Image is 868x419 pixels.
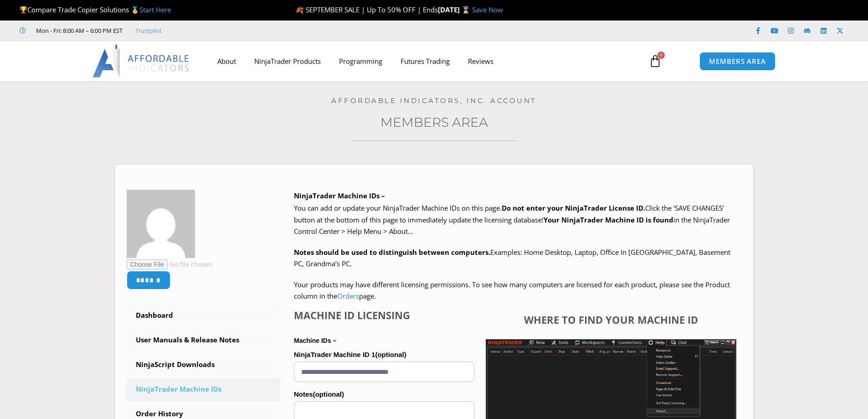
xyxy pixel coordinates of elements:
[127,328,281,352] a: User Manuals & Release Notes
[208,51,245,72] a: About
[245,51,330,72] a: NinjaTrader Products
[208,51,638,72] nav: Menu
[127,304,281,327] a: Dashboard
[127,378,281,401] a: NinjaTrader Machine IDs
[330,51,391,72] a: Programming
[635,48,675,74] a: 0
[127,190,195,258] img: cbec896bb4407536b2e738f2a045bbeafdca797de025e49b755c002ff79f8dc8
[438,5,472,14] strong: [DATE] ⌛
[295,5,438,14] span: 🍂 SEPTEMBER SALE | Up To 50% OFF | Ends
[380,114,488,130] a: Members Area
[294,191,385,200] b: NinjaTrader Machine IDs –
[34,25,123,36] span: Mon - Fri: 8:00 AM – 6:00 PM EST
[337,291,359,300] a: Orders
[294,203,502,212] span: You can add or update your NinjaTrader Machine IDs on this page.
[139,5,171,14] a: Start Here
[294,248,730,269] span: Examples: Home Desktop, Laptop, Office In [GEOGRAPHIC_DATA], Basement PC, Grandma’s PC.
[127,353,281,377] a: NinjaScript Downloads
[20,5,171,14] span: Compare Trade Copier Solutions 🥇
[375,351,406,358] span: (optional)
[331,96,537,105] a: Affordable Indicators, Inc. Account
[294,337,336,344] strong: Machine IDs –
[294,388,474,401] label: Notes
[459,51,503,72] a: Reviews
[20,6,27,13] img: 🏆
[391,51,459,72] a: Futures Trading
[486,314,736,326] h4: Where to find your Machine ID
[92,45,190,78] img: LogoAI | Affordable Indicators – NinjaTrader
[472,5,503,14] a: Save Now
[657,52,665,59] span: 0
[294,203,730,236] span: Click the ‘SAVE CHANGES’ button at the bottom of this page to immediately update the licensing da...
[135,25,162,36] a: Trustpilot
[294,348,474,362] label: NinjaTrader Machine ID 1
[294,280,730,301] span: Your products may have different licensing permissions. To see how many computers are licensed fo...
[544,215,673,224] strong: Your NinjaTrader Machine ID is found
[502,203,645,212] b: Do not enter your NinjaTrader License ID.
[699,52,776,71] a: MEMBERS AREA
[294,309,474,321] h4: Machine ID Licensing
[709,58,766,65] span: MEMBERS AREA
[313,390,344,398] span: (optional)
[294,248,490,257] strong: Notes should be used to distinguish between computers.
